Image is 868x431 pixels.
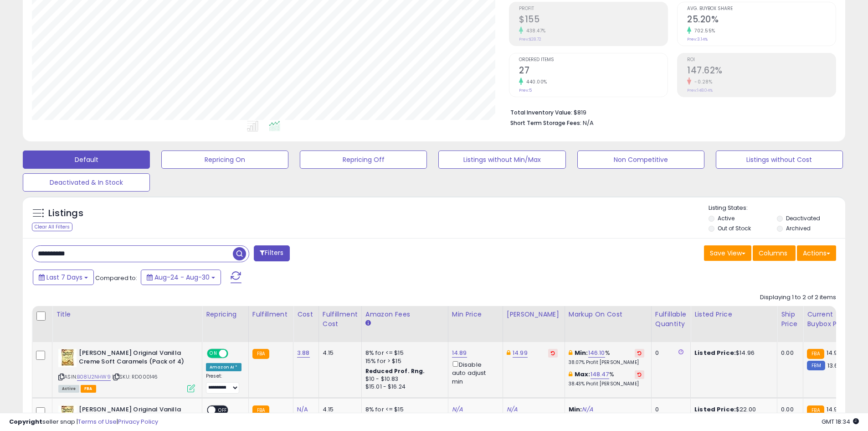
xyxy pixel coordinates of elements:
h2: 27 [519,65,668,78]
button: Actions [797,245,836,261]
div: Fulfillment Cost [323,310,358,329]
h2: 147.62% [687,65,836,78]
a: 14.89 [452,348,467,358]
div: 15% for > $15 [365,357,441,365]
div: Cost [297,310,315,319]
span: | SKU: RD000146 [112,373,158,380]
div: Displaying 1 to 2 of 2 items [760,293,836,302]
h2: 25.20% [687,14,836,26]
b: Max: [575,370,591,379]
b: Listed Price: [694,348,736,357]
div: Current Buybox Price [807,310,854,329]
div: Fulfillable Quantity [655,310,687,329]
p: 38.07% Profit [PERSON_NAME] [569,359,644,366]
i: Revert to store-level Min Markup [637,351,642,355]
th: The percentage added to the cost of goods (COGS) that forms the calculator for Min & Max prices. [565,306,651,342]
div: Markup on Cost [569,310,647,319]
small: 702.55% [691,27,715,34]
div: Clear All Filters [32,223,72,231]
div: 0 [655,349,683,357]
div: Ship Price [781,310,799,329]
b: Reduced Prof. Rng. [365,367,425,375]
div: Fulfillment [252,310,289,319]
div: Amazon Fees [365,310,444,319]
div: [PERSON_NAME] [507,310,561,319]
i: Revert to store-level Dynamic Max Price [551,351,555,355]
span: N/A [583,119,594,127]
button: Repricing Off [300,151,427,169]
div: Listed Price [694,310,773,319]
button: Deactivated & In Stock [23,173,150,192]
div: Disable auto adjust min [452,359,496,386]
div: $10 - $10.83 [365,375,441,383]
p: 38.43% Profit [PERSON_NAME] [569,381,644,387]
i: This overrides the store level Dynamic Max Price for this listing [507,350,510,356]
div: 0.00 [781,349,796,357]
button: Default [23,151,150,169]
button: Repricing On [161,151,288,169]
div: ASIN: [58,349,195,391]
span: Aug-24 - Aug-30 [154,273,210,282]
span: 2025-09-7 18:34 GMT [822,417,859,426]
a: 148.47 [591,370,609,379]
span: Avg. Buybox Share [687,6,836,11]
a: 14.99 [513,348,528,358]
button: Listings without Min/Max [438,151,565,169]
div: % [569,349,644,366]
b: Total Inventory Value: [510,109,572,116]
small: Prev: 5 [519,88,532,93]
p: Listing States: [709,204,845,213]
a: Privacy Policy [118,417,158,426]
small: Amazon Fees. [365,319,371,327]
span: 14.99 [827,348,842,357]
small: -0.28% [691,78,712,85]
button: Save View [704,245,751,261]
small: FBA [252,349,269,359]
div: Min Price [452,310,499,319]
h2: $155 [519,14,668,26]
label: Archived [786,224,811,232]
span: All listings currently available for purchase on Amazon [58,385,79,393]
span: ROI [687,57,836,62]
li: $819 [510,106,829,117]
small: FBM [807,361,825,370]
small: Prev: 3.14% [687,36,708,42]
small: 438.47% [523,27,546,34]
a: 146.10 [588,348,605,358]
button: Aug-24 - Aug-30 [141,270,221,285]
div: Title [56,310,198,319]
button: Last 7 Days [33,270,94,285]
div: 4.15 [323,349,354,357]
div: Preset: [206,373,241,394]
div: Repricing [206,310,245,319]
b: Short Term Storage Fees: [510,119,581,127]
small: Prev: $28.72 [519,36,541,42]
div: 8% for <= $15 [365,349,441,357]
label: Active [718,214,734,222]
span: Profit [519,6,668,11]
a: 3.88 [297,348,310,358]
b: Min: [575,348,588,357]
div: $15.01 - $16.24 [365,383,441,391]
div: seller snap | | [9,418,158,426]
h5: Listings [48,207,83,220]
small: FBA [807,349,824,359]
span: Ordered Items [519,57,668,62]
small: Prev: 148.04% [687,88,713,93]
button: Filters [254,245,289,261]
a: B081J2NHW9 [77,373,111,381]
small: 440.00% [523,78,547,85]
button: Non Competitive [577,151,704,169]
div: % [569,370,644,387]
span: FBA [81,385,96,393]
div: Amazon AI * [206,363,241,371]
img: 51XlXxykbYL._SL40_.jpg [58,349,77,367]
b: [PERSON_NAME] Original Vanilla Creme Soft Caramels (Pack of 4) [79,349,190,368]
label: Deactivated [786,214,820,222]
span: OFF [227,350,241,358]
a: Terms of Use [78,417,117,426]
div: $14.96 [694,349,770,357]
i: This overrides the store level max markup for this listing [569,371,572,377]
span: Compared to: [95,274,137,282]
i: This overrides the store level min markup for this listing [569,350,572,356]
